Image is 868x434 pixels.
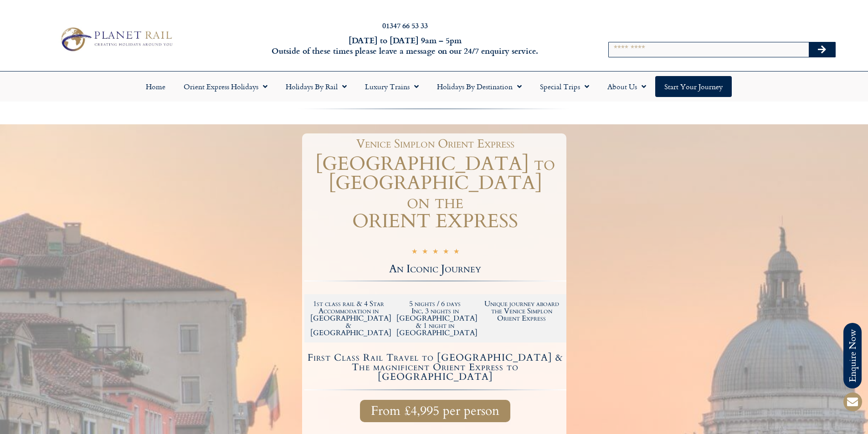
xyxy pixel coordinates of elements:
a: From £4,995 per person [360,400,510,422]
a: Home [137,76,175,97]
i: ★ [453,247,459,258]
h2: 1st class rail & 4 Star Accommodation in [GEOGRAPHIC_DATA] & [GEOGRAPHIC_DATA] [310,300,388,337]
i: ★ [411,247,417,258]
a: Holidays by Destination [428,76,531,97]
i: ★ [422,247,428,258]
button: Search [809,42,835,57]
a: Orient Express Holidays [175,76,277,97]
h2: 5 nights / 6 days Inc. 3 nights in [GEOGRAPHIC_DATA] & 1 night in [GEOGRAPHIC_DATA] [396,300,474,337]
h6: [DATE] to [DATE] 9am – 5pm Outside of these times please leave a message on our 24/7 enquiry serv... [234,35,576,56]
div: 5/5 [411,246,459,258]
img: Planet Rail Train Holidays Logo [56,25,175,54]
h2: An Iconic Journey [304,264,566,275]
a: 01347 66 53 33 [382,20,428,31]
i: ★ [432,247,438,258]
a: Luxury Trains [356,76,428,97]
span: From £4,995 per person [371,405,499,417]
a: Start your Journey [655,76,732,97]
i: ★ [443,247,449,258]
h4: First Class Rail Travel to [GEOGRAPHIC_DATA] & The magnificent Orient Express to [GEOGRAPHIC_DATA] [306,353,565,382]
nav: Menu [5,76,863,97]
h1: [GEOGRAPHIC_DATA] to [GEOGRAPHIC_DATA] on the ORIENT EXPRESS [304,154,566,231]
a: Special Trips [531,76,598,97]
h1: Venice Simplon Orient Express [309,138,562,150]
a: About Us [598,76,655,97]
h2: Unique journey aboard the Venice Simplon Orient Express [483,300,560,322]
a: Holidays by Rail [277,76,356,97]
